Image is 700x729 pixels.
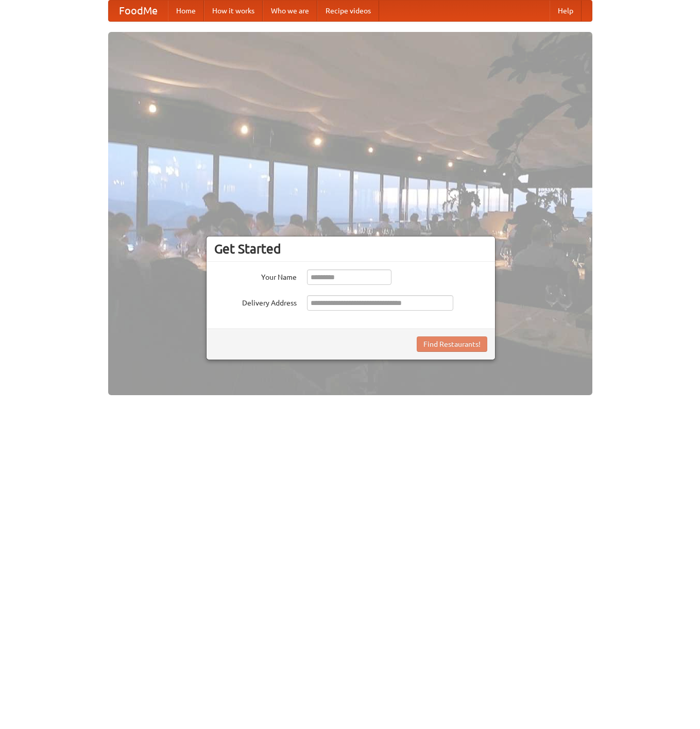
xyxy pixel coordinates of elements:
[214,269,297,282] label: Your Name
[168,1,204,21] a: Home
[214,241,487,257] h3: Get Started
[317,1,379,21] a: Recipe videos
[214,295,297,308] label: Delivery Address
[263,1,317,21] a: Who we are
[550,1,582,21] a: Help
[204,1,263,21] a: How it works
[109,1,168,21] a: FoodMe
[417,336,487,352] button: Find Restaurants!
